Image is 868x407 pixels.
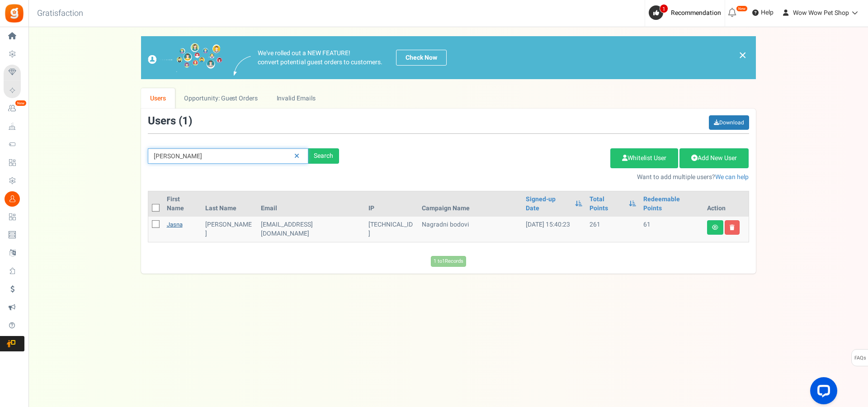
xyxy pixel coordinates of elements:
[418,191,522,217] th: Campaign Name
[4,101,24,116] a: New
[4,3,24,24] img: Gratisfaction
[739,50,747,61] a: ×
[308,148,339,164] div: Search
[353,173,749,182] p: Want to add multiple users?
[671,8,721,18] span: Recommendation
[736,5,748,12] em: New
[148,148,308,164] input: Search by email or name
[290,148,304,164] a: Reset
[175,88,267,109] a: Opportunity: Guest Orders
[202,191,257,217] th: Last Name
[749,5,777,20] a: Help
[148,115,192,127] h3: Users ( )
[27,5,93,23] h3: Gratisfaction
[715,172,749,182] a: We can help
[267,88,325,109] a: Invalid Emails
[141,88,175,109] a: Users
[257,217,365,242] td: [EMAIL_ADDRESS][DOMAIN_NAME]
[234,56,251,76] img: images
[730,225,735,230] i: Delete user
[649,5,725,20] a: 1 Recommendation
[610,148,678,168] a: Whitelist User
[590,195,624,213] a: Total Points
[522,217,586,242] td: [DATE] 15:40:23
[396,50,447,66] a: Check Now
[202,217,257,242] td: [PERSON_NAME]
[167,220,183,229] a: Jasna
[365,217,418,242] td: [TECHNICAL_ID]
[679,148,749,168] a: Add New User
[712,225,718,230] i: View details
[759,8,774,17] span: Help
[586,217,640,242] td: 261
[182,113,189,129] span: 1
[640,217,703,242] td: 61
[163,191,202,217] th: First Name
[854,350,866,367] span: FAQs
[365,191,418,217] th: IP
[15,100,27,106] em: New
[526,195,571,213] a: Signed-up Date
[793,8,849,18] span: Wow Wow Pet Shop
[660,4,668,13] span: 1
[258,49,382,67] p: We've rolled out a NEW FEATURE! convert potential guest orders to customers.
[257,191,365,217] th: Email
[703,191,749,217] th: Action
[709,115,749,130] a: Download
[148,43,222,72] img: images
[418,217,522,242] td: Nagradni bodovi
[643,195,700,213] a: Redeemable Points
